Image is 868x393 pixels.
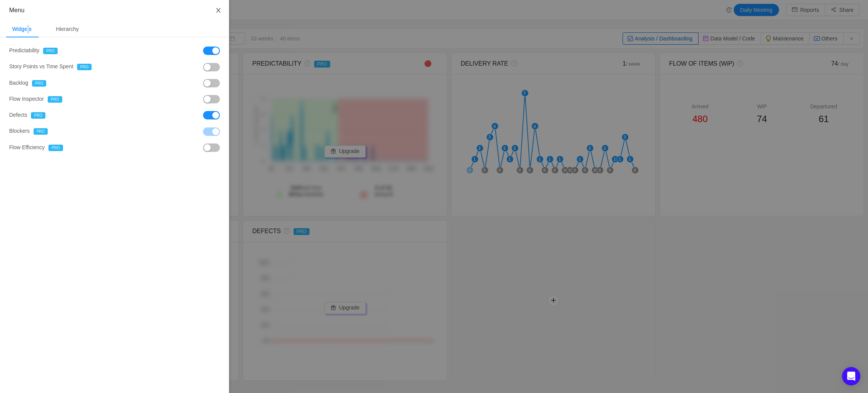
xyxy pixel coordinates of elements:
span: PRO [32,80,47,87]
span: PRO [48,96,62,103]
div: Predictability [9,47,115,55]
span: PRO [48,145,63,151]
div: Defects [9,111,115,119]
div: Blockers [9,127,115,135]
span: PRO [43,48,58,54]
div: Widgets [6,21,38,38]
div: Hierarchy [50,21,85,38]
div: Backlog [9,79,115,87]
i: icon: close [215,7,221,13]
span: PRO [31,112,45,119]
div: Flow Efficiency [9,143,115,152]
span: PRO [77,64,92,70]
div: Story Points vs Time Spent [9,63,115,71]
div: Flow Inspector [9,95,115,103]
span: PRO [34,128,48,135]
div: Open Intercom Messenger [842,367,860,385]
